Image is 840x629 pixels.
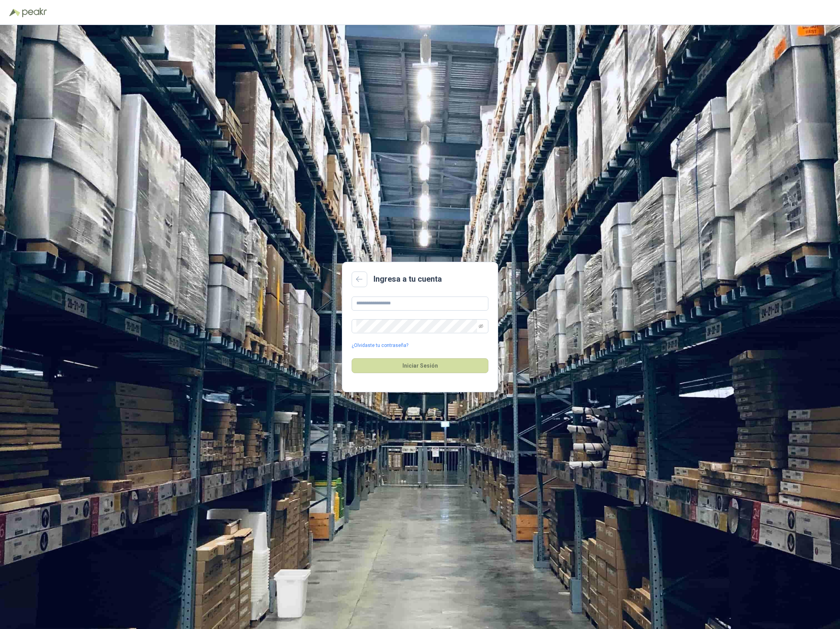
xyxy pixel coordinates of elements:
a: ¿Olvidaste tu contraseña? [352,342,408,349]
span: eye-invisible [479,324,483,329]
img: Peakr [22,8,47,17]
button: Iniciar Sesión [352,358,488,373]
img: Logo [9,9,20,16]
h2: Ingresa a tu cuenta [374,273,442,285]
